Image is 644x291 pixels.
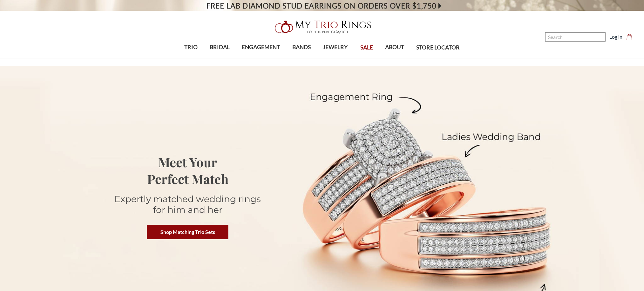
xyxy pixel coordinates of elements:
a: STORE LOCATOR [410,37,466,58]
button: submenu toggle [391,58,398,58]
span: ABOUT [385,43,404,51]
span: STORE LOCATOR [416,43,460,52]
button: submenu toggle [258,58,264,58]
a: JEWELRY [317,37,354,58]
svg: cart.cart_preview [626,34,633,40]
a: SALE [354,37,379,58]
span: SALE [360,43,373,52]
a: Shop Matching Trio Sets [147,225,228,239]
a: BANDS [286,37,317,58]
a: BRIDAL [204,37,236,58]
button: submenu toggle [332,58,339,58]
span: TRIO [184,43,198,51]
span: BANDS [292,43,311,51]
button: submenu toggle [217,58,223,58]
a: My Trio Rings [187,17,457,37]
a: ABOUT [379,37,410,58]
span: JEWELRY [323,43,348,51]
a: Log in [609,33,622,41]
input: Search [545,32,606,42]
a: ENGAGEMENT [236,37,286,58]
button: submenu toggle [298,58,305,58]
a: TRIO [178,37,204,58]
button: submenu toggle [188,58,194,58]
span: BRIDAL [210,43,230,51]
a: Cart with 0 items [626,33,636,41]
img: My Trio Rings [271,17,373,37]
span: ENGAGEMENT [242,43,280,51]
